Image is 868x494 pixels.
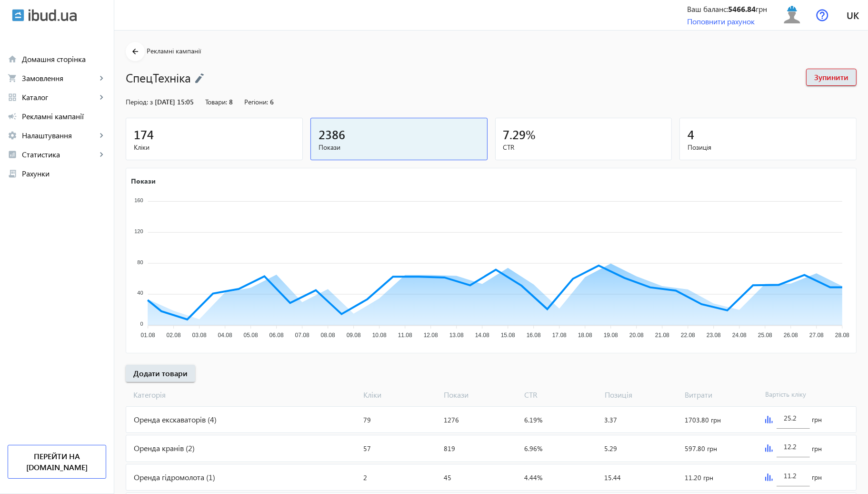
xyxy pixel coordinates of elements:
[552,332,567,339] tspan: 17.08
[629,332,644,339] tspan: 20.08
[319,143,479,152] span: Покази
[440,390,520,400] span: Покази
[218,332,232,339] tspan: 04.08
[205,97,227,106] span: Товари:
[707,332,721,339] tspan: 23.08
[688,126,694,142] span: 4
[133,368,188,379] span: Додати товари
[8,73,17,83] mat-icon: shopping_cart
[424,332,438,339] tspan: 12.08
[29,9,77,21] img: ibud_text.svg
[8,93,17,102] mat-icon: grid_view
[781,4,803,26] img: user.svg
[444,444,455,453] span: 819
[687,4,767,14] div: Ваш баланс: грн
[732,332,747,339] tspan: 24.08
[601,390,681,400] span: Позиція
[97,73,106,83] mat-icon: keyboard_arrow_right
[847,9,859,21] span: uk
[321,332,335,339] tspan: 08.08
[835,332,849,339] tspan: 28.08
[765,444,773,452] img: graph.svg
[364,444,371,453] span: 57
[812,415,822,424] span: грн
[765,473,773,481] img: graph.svg
[501,332,515,339] tspan: 15.08
[244,332,258,339] tspan: 05.08
[816,9,828,21] img: help.svg
[685,415,721,424] span: 1703.80 грн
[126,407,360,432] div: Оренда екскаваторів (4)
[524,415,542,424] span: 6.19%
[520,390,601,400] span: CTR
[141,332,155,339] tspan: 01.08
[22,73,97,83] span: Замовлення
[806,69,857,86] button: Зупинити
[655,332,669,339] tspan: 21.08
[503,126,526,142] span: 7.29
[503,143,664,152] span: CTR
[364,415,371,424] span: 79
[167,332,181,339] tspan: 02.08
[444,473,451,482] span: 45
[604,415,617,424] span: 3.37
[444,415,459,424] span: 1276
[8,169,17,178] mat-icon: receipt_long
[22,54,106,64] span: Домашня сторінка
[270,97,274,106] span: 6
[12,9,24,21] img: ibud.svg
[728,4,756,14] b: 5466.84
[398,332,412,339] tspan: 11.08
[130,46,141,58] mat-icon: arrow_back
[809,332,824,339] tspan: 27.08
[244,97,268,106] span: Регіони:
[126,69,797,86] h1: СпецТехніка
[688,143,848,152] span: Позиція
[758,332,772,339] tspan: 25.08
[22,131,97,140] span: Налаштування
[134,228,143,234] tspan: 120
[147,46,201,55] span: Рекламні кампанії
[8,131,17,140] mat-icon: settings
[8,54,17,64] mat-icon: home
[449,332,464,339] tspan: 13.08
[524,473,542,482] span: 4.44%
[134,143,295,152] span: Кліки
[812,444,822,453] span: грн
[97,93,106,102] mat-icon: keyboard_arrow_right
[761,390,842,400] span: Вартість кліку
[685,473,713,482] span: 11.20 грн
[681,332,695,339] tspan: 22.08
[8,445,106,479] a: Перейти на [DOMAIN_NAME]
[604,332,618,339] tspan: 19.08
[22,112,106,121] span: Рекламні кампанії
[319,126,345,142] span: 2386
[126,390,359,400] span: Категорія
[347,332,361,339] tspan: 09.08
[131,176,156,185] text: Покази
[22,150,97,159] span: Статистика
[126,365,195,382] button: Додати товари
[784,332,798,339] tspan: 26.08
[524,444,542,453] span: 6.96%
[269,332,284,339] tspan: 06.08
[372,332,387,339] tspan: 10.08
[8,150,17,159] mat-icon: analytics
[681,390,762,400] span: Витрати
[814,72,848,82] span: Зупинити
[229,97,233,106] span: 8
[578,332,592,339] tspan: 18.08
[765,416,773,423] img: graph.svg
[604,444,617,453] span: 5.29
[475,332,489,339] tspan: 14.08
[137,259,143,265] tspan: 80
[192,332,207,339] tspan: 03.08
[126,435,360,461] div: Оренда кранів (2)
[8,112,17,121] mat-icon: campaign
[134,197,143,203] tspan: 160
[137,290,143,296] tspan: 40
[155,97,194,106] span: [DATE] 15:05
[22,93,97,102] span: Каталог
[126,97,153,106] span: Період: з
[126,464,360,490] div: Оренда гідромолота (1)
